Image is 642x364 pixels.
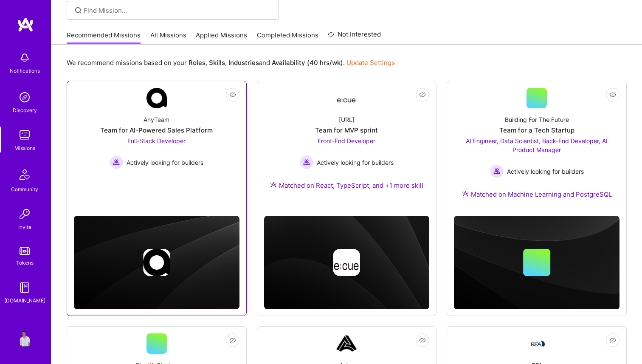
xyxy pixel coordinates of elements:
img: guide book [16,279,33,296]
a: All Missions [150,31,186,45]
img: User Avatar [16,330,33,347]
div: Team for MVP sprint [315,126,378,135]
img: cover [264,216,430,309]
div: [URL] [339,115,355,124]
img: Ateam Purple Icon [270,181,277,188]
a: Company Logo[URL]Team for MVP sprintFront-End Developer Actively looking for buildersActively loo... [264,88,430,200]
b: Skills [209,59,225,67]
img: cover [74,216,239,309]
div: Tokens [16,258,34,267]
img: Actively looking for builders [110,155,123,169]
a: Applied Missions [196,31,247,45]
div: Discovery [13,106,37,115]
img: Actively looking for builders [490,164,504,178]
a: Not Interested [328,29,381,45]
img: Ateam Purple Icon [462,190,469,197]
span: Actively looking for builders [507,167,584,176]
div: [DOMAIN_NAME] [4,296,45,305]
div: Team for AI-Powered Sales Platform [100,126,213,135]
b: Industries [228,59,259,67]
img: logo [17,17,34,32]
img: Community [14,164,35,185]
img: Invite [16,206,33,223]
b: Roles [189,59,206,67]
img: Company logo [143,249,170,276]
p: We recommend missions based on your , , and . [67,58,395,67]
i: icon EyeClosed [419,337,426,344]
a: User Avatar [14,330,35,347]
div: Missions [14,144,35,152]
div: Invite [18,223,31,231]
a: Recommended Missions [67,31,141,45]
a: Company LogoAnyTeamTeam for AI-Powered Sales PlatformFull-Stack Developer Actively looking for bu... [74,88,239,195]
i: icon SearchGrey [73,6,83,15]
img: Actively looking for builders [300,155,313,169]
div: Building For The Future [505,115,569,124]
b: Availability (40 hrs/wk) [272,59,343,67]
img: bell [16,49,33,66]
img: teamwork [16,127,33,144]
img: discovery [16,89,33,106]
span: Actively looking for builders [317,158,394,167]
i: icon EyeClosed [229,337,236,344]
img: cover [454,216,619,309]
a: Completed Missions [257,31,318,45]
span: Front-End Developer [318,137,375,144]
i: icon EyeClosed [229,91,236,98]
div: Matched on Machine Learning and PostgreSQL [462,190,612,199]
img: Company Logo [336,90,357,106]
span: Actively looking for builders [127,158,203,167]
img: Company Logo [527,339,547,349]
div: Matched on React, TypeScript, and +1 more skill [270,181,423,190]
img: tokens [20,247,30,255]
img: Company Logo [146,88,167,108]
span: Full-Stack Developer [127,137,186,144]
i: icon EyeClosed [609,91,616,98]
img: Company logo [333,249,360,276]
i: icon EyeClosed [419,91,426,98]
a: Update Settings [346,59,395,67]
span: AI Engineer, Data Scientist, Back-End Developer, AI Product Manager [466,137,608,153]
img: Company Logo [336,333,357,354]
div: Team for a Tech Startup [499,126,574,135]
a: Building For The FutureTeam for a Tech StartupAI Engineer, Data Scientist, Back-End Developer, AI... [454,88,619,209]
div: Notifications [10,66,40,75]
input: Find Mission... [84,6,273,15]
i: icon EyeClosed [609,337,616,344]
div: Community [11,185,38,194]
div: AnyTeam [144,115,169,124]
